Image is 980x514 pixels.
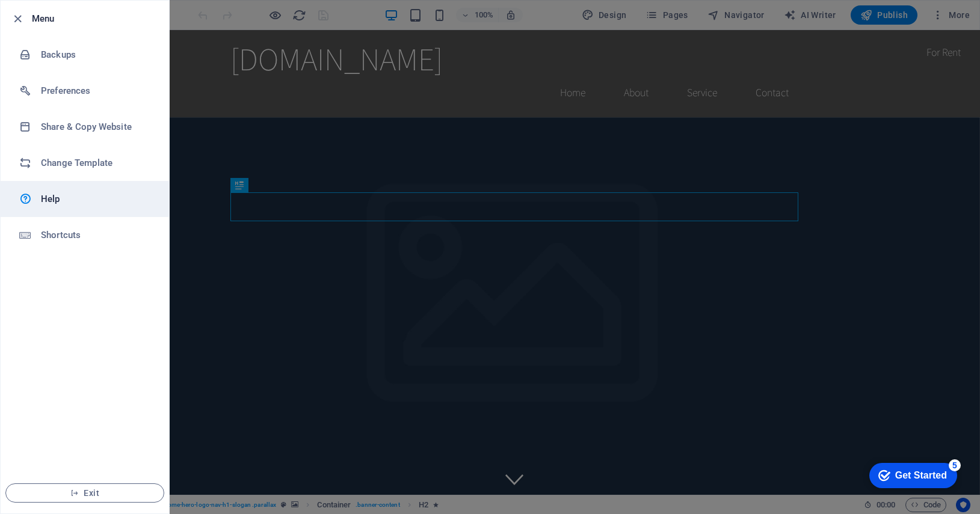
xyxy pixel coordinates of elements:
[16,488,154,498] span: Exit
[41,47,152,62] h6: Backups
[41,84,152,98] h6: Preferences
[41,228,152,242] h6: Shortcuts
[41,156,152,170] h6: Change Template
[89,2,101,14] div: 5
[28,430,43,433] button: 1
[10,6,97,31] div: Get Started 5 items remaining, 0% complete
[35,13,87,24] div: Get Started
[41,120,152,134] h6: Share & Copy Website
[869,10,922,35] div: For Rent
[1,181,169,217] a: Help
[41,192,152,206] h6: Help
[28,462,43,465] button: 3
[28,445,43,448] button: 2
[32,11,159,26] h6: Menu
[5,483,164,503] button: Exit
